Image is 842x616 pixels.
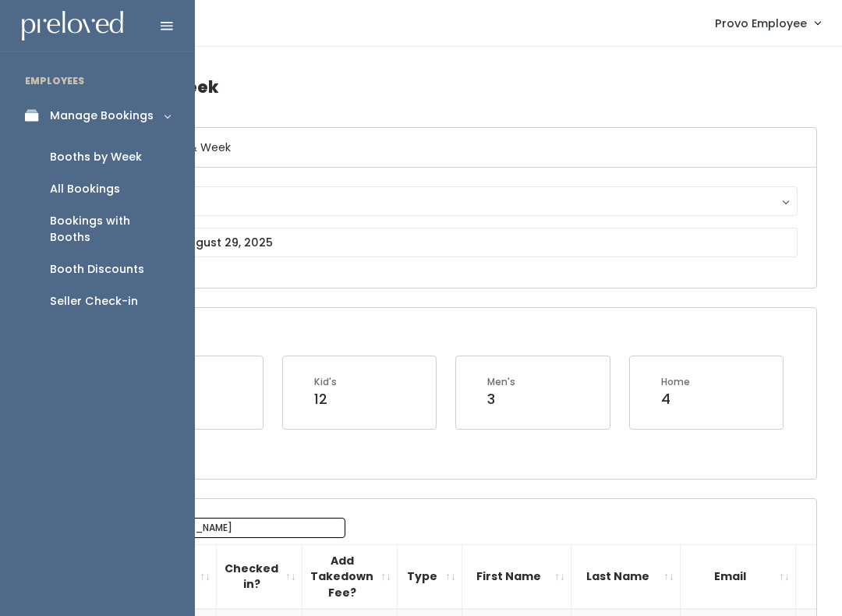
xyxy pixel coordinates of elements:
[50,261,144,278] div: Booth Discounts
[699,6,836,40] a: Provo Employee
[314,375,337,389] div: Kid's
[50,213,170,246] div: Bookings with Booths
[50,293,138,310] div: Seller Check-in
[715,15,807,32] span: Provo Employee
[487,389,515,409] div: 3
[302,544,398,609] th: Add Takedown Fee?: activate to sort column ascending
[398,544,462,609] th: Type: activate to sort column ascending
[80,128,816,168] h6: Select Location & Week
[80,65,817,108] h4: Booths by Week
[462,544,571,609] th: First Name: activate to sort column ascending
[487,375,515,389] div: Men's
[681,544,796,609] th: Email: activate to sort column ascending
[50,108,154,124] div: Manage Bookings
[114,193,783,210] div: Provo
[22,11,123,41] img: preloved logo
[90,518,345,538] label: Search:
[661,389,690,409] div: 4
[50,149,142,165] div: Booths by Week
[99,228,798,257] input: August 23 - August 29, 2025
[217,544,302,609] th: Checked in?: activate to sort column ascending
[571,544,681,609] th: Last Name: activate to sort column ascending
[147,518,345,538] input: Search:
[99,186,798,216] button: Provo
[314,389,337,409] div: 12
[50,181,120,197] div: All Bookings
[661,375,690,389] div: Home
